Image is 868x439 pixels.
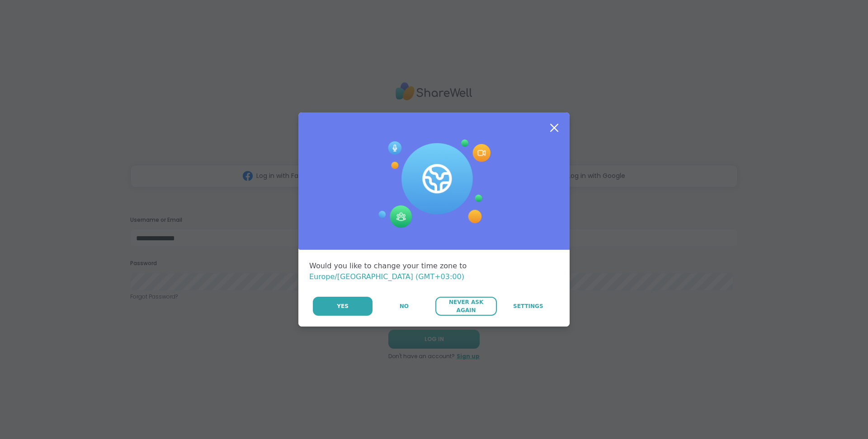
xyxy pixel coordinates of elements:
[373,297,434,316] button: No
[337,302,349,310] span: Yes
[513,302,543,310] span: Settings
[309,272,464,281] span: Europe/[GEOGRAPHIC_DATA] (GMT+03:00)
[400,302,409,310] span: No
[440,298,492,314] span: Never Ask Again
[313,297,373,316] button: Yes
[498,297,559,316] a: Settings
[377,140,491,228] img: Session Experience
[435,297,496,316] button: Never Ask Again
[309,261,559,282] div: Would you like to change your time zone to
